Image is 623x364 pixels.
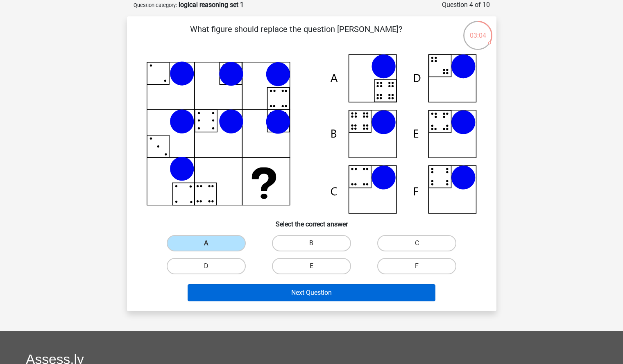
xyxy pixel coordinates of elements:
h6: Select the correct answer [140,214,483,228]
label: A [167,235,246,251]
label: C [377,235,456,251]
label: D [167,258,246,274]
strong: logical reasoning set 1 [179,1,244,9]
small: Question category: [134,2,177,8]
label: F [377,258,456,274]
label: B [272,235,351,251]
label: E [272,258,351,274]
button: Next Question [188,284,435,301]
div: 03:04 [462,20,493,41]
p: What figure should replace the question [PERSON_NAME]? [140,23,453,47]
